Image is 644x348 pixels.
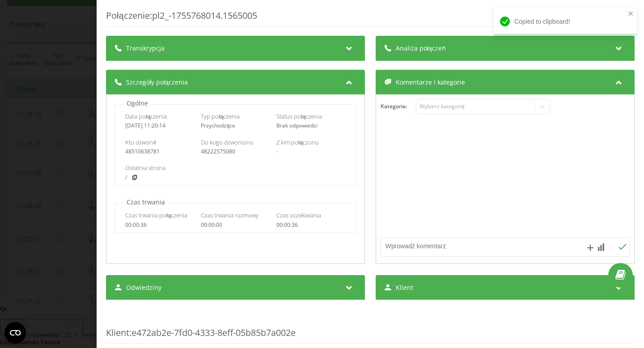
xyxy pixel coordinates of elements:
span: Brak odpowiedzi [276,122,318,129]
span: Analiza połączeń [396,44,446,53]
span: Szczegóły połączenia [126,78,188,87]
button: Open CMP widget [4,322,26,344]
span: Ostatnia strona [125,164,165,172]
div: : e472ab2e-7fd0-4333-8eff-05b85b7a002e [106,309,635,344]
span: Komentarze i kategorie [396,78,465,87]
div: 00:00:36 [125,222,195,228]
span: Z kim połączono [276,138,319,146]
div: Copied to clipboard! [494,7,637,36]
p: Czas trwania [124,198,167,207]
div: [DATE] 11:20:14 [125,123,195,129]
h4: Kategoria : [381,103,416,110]
a: / [125,174,127,181]
span: Klient [106,327,129,339]
div: 48222575080 [201,149,270,155]
span: Kto dzwonił [125,138,156,146]
span: Przychodzące [201,122,235,129]
p: Ogólne [124,99,150,108]
div: - [276,149,346,155]
div: 00:00:00 [201,222,270,228]
span: Data połączenia [125,112,167,120]
span: Czas trwania rozmowy [201,211,258,219]
span: Transkrypcja [126,44,165,53]
span: Czas trwania połączenia [125,211,187,219]
div: Połączenie : pl2_-1755768014.1565005 [106,9,635,27]
button: close [628,10,634,18]
div: Wybierz kategorię [419,103,531,110]
div: 48510638781 [125,149,195,155]
span: Status połączenia [276,112,322,120]
span: Klient [396,283,413,292]
span: Typ połączenia [201,112,240,120]
span: Do kogo dzwoniono [201,138,254,146]
div: 00:00:36 [276,222,346,228]
span: Odwiedziny [126,283,161,292]
span: Czas oczekiwania [276,211,321,219]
